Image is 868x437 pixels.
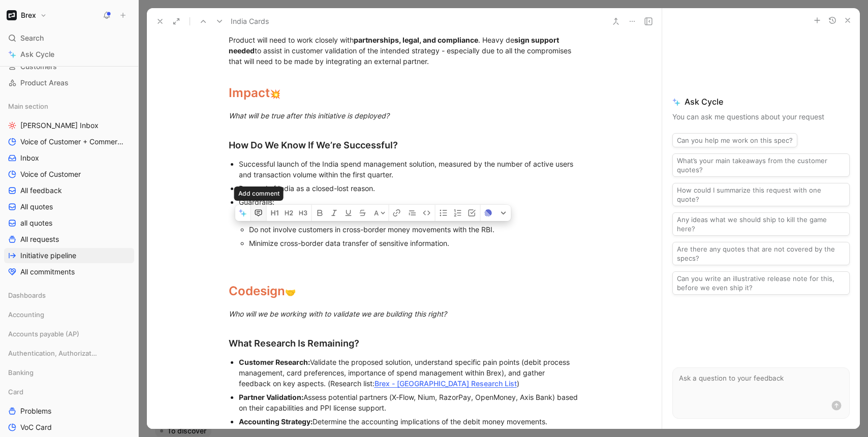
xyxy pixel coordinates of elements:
[4,47,134,62] a: Ask Cycle
[20,202,53,212] span: All quotes
[7,10,17,20] img: Brex
[120,153,130,163] button: View actions
[4,30,134,46] div: Search
[20,137,123,147] span: Voice of Customer + Commercial NRR Feedback
[478,36,514,44] span: . Heavy de
[4,326,134,341] div: Accounts payable (AP)
[20,78,69,88] span: Product Areas
[239,184,375,193] span: Removal of India as a closed-lost reason.
[120,202,130,212] button: View actions
[229,111,389,120] em: What will be true after this initiative is deployed?
[21,11,36,20] h1: Brex
[8,367,34,378] span: Banking
[4,215,134,231] a: all quotes
[672,111,850,123] p: You can ask me questions about your request
[354,36,478,44] span: partnerships, legal, and compliance
[239,393,580,412] span: Assess potential partners (X-Flow, Nium, RazorPay, OpenMoney, Axis Bank) based on their capabilit...
[229,46,573,66] span: to assist in customer validation of the intended strategy - especially due to all the compromises...
[239,358,310,366] span: Customer Research:
[231,15,269,27] span: India Cards
[4,199,134,214] a: All quotes
[8,101,48,111] span: Main section
[8,329,79,339] span: Accounts payable (AP)
[20,169,81,179] span: Voice of Customer
[4,8,49,22] button: BrexBrex
[4,167,134,182] a: Voice of Customer
[4,365,134,383] div: Banking
[672,271,850,295] button: Can you write an illustrative release note for this, before we even ship it?
[285,287,296,297] span: 🤝
[229,140,398,150] span: How Do We Know If We’re Successful?
[20,153,39,163] span: Inbox
[20,120,99,131] span: [PERSON_NAME] Inbox
[672,133,797,147] button: Can you help me work on this spec?
[4,288,134,303] div: Dashboards
[120,234,130,244] button: View actions
[4,365,134,380] div: Banking
[4,420,134,435] a: VoC Card
[4,384,134,399] div: Card
[249,225,494,234] span: Do not involve customers in cross-border money movements with the RBI.
[239,358,572,388] span: Validate the proposed solution, understand specific pain points (debit process management, card p...
[120,120,130,131] button: View actions
[20,267,75,277] span: All commitments
[20,251,76,261] span: Initiative pipeline
[4,150,134,166] a: Inbox
[239,393,303,401] span: Partner Validation:
[4,307,134,322] div: Accounting
[4,118,134,133] a: [PERSON_NAME] Inbox
[229,309,447,318] em: Who will we be working with to validate we are building this right?
[672,242,850,265] button: Are there any quotes that are not covered by the specs?
[249,239,449,247] span: Minimize cross-border data transfer of sensitive information.
[4,134,134,149] a: Voice of Customer + Commercial NRR Feedback
[517,379,519,388] span: )
[4,264,134,279] a: All commitments
[4,59,134,74] a: Customers
[20,61,57,72] span: Customers
[229,85,270,100] span: Impact
[4,232,134,247] a: All requests
[672,183,850,206] button: How could I summarize this request with one quote?
[672,96,850,108] span: Ask Cycle
[8,348,98,358] span: Authentication, Authorization & Auditing
[120,169,130,179] button: View actions
[229,36,354,44] span: Product will need to work closely with
[20,406,51,416] span: Problems
[4,326,134,345] div: Accounts payable (AP)
[672,212,850,236] button: Any ideas what we should ship to kill the game here?
[375,379,517,388] a: Brex - [GEOGRAPHIC_DATA] Research List
[371,205,389,221] button: A
[8,309,44,320] span: Accounting
[8,290,46,300] span: Dashboards
[4,248,134,263] a: Initiative pipeline
[120,406,130,416] button: View actions
[229,338,359,349] span: What Research Is Remaining?
[672,153,850,177] button: What’s your main takeaways from the customer quotes?
[239,198,274,206] span: Guardrails:
[270,89,281,99] span: 💥
[20,185,62,196] span: All feedback
[120,422,130,432] button: View actions
[4,183,134,198] a: All feedback
[4,288,134,306] div: Dashboards
[20,48,54,60] span: Ask Cycle
[20,422,52,432] span: VoC Card
[20,218,52,228] span: all quotes
[20,32,44,44] span: Search
[120,251,130,261] button: View actions
[120,218,130,228] button: View actions
[123,137,134,147] button: View actions
[120,267,130,277] button: View actions
[229,284,285,298] span: Codesign
[4,75,134,90] a: Product Areas
[4,307,134,325] div: Accounting
[313,417,547,426] span: Determine the accounting implications of the debit money movements.
[120,185,130,196] button: View actions
[4,99,134,114] div: Main section
[4,99,134,279] div: Main section[PERSON_NAME] InboxVoice of Customer + Commercial NRR FeedbackInboxVoice of CustomerA...
[8,387,23,397] span: Card
[4,346,134,361] div: Authentication, Authorization & Auditing
[4,346,134,364] div: Authentication, Authorization & Auditing
[239,417,313,426] span: Accounting Strategy:
[4,403,134,419] a: Problems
